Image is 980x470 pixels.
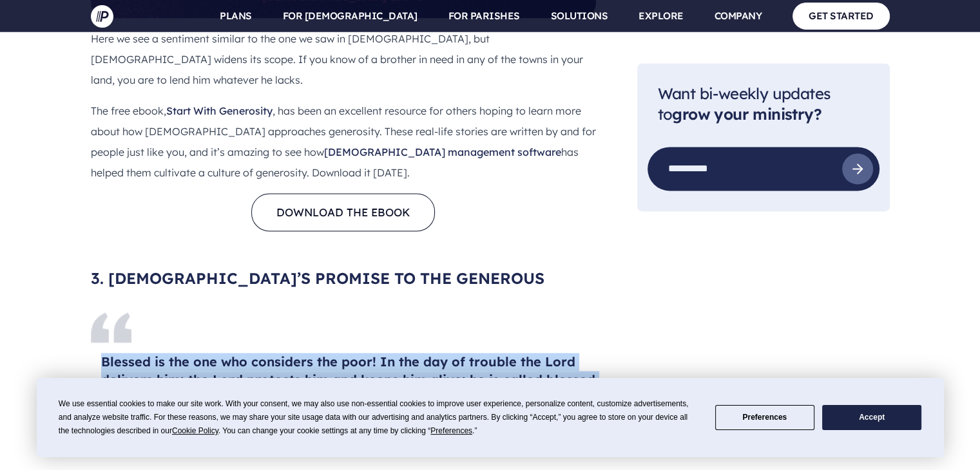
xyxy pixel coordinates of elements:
[101,353,596,425] h4: Blessed is the one who considers the poor! In the day of trouble the Lord delivers him; the Lord ...
[822,405,921,430] button: Accept
[251,193,435,231] a: download the ebook
[172,426,218,435] span: Cookie Policy
[793,3,890,29] a: GET STARTED
[166,104,273,117] a: Start With Generosity
[324,146,561,158] a: [DEMOGRAPHIC_DATA] management software
[91,100,596,183] p: The free ebook, , has been an excellent resource for others hoping to learn more about how [DEMOG...
[430,426,472,435] span: Preferences
[715,405,814,430] button: Preferences
[672,105,821,124] strong: grow your ministry?
[91,28,596,90] p: Here we see a sentiment similar to the one we saw in [DEMOGRAPHIC_DATA], but [DEMOGRAPHIC_DATA] w...
[91,268,544,288] span: 3. [DEMOGRAPHIC_DATA]’S PROMISE TO THE GENEROUS
[37,378,944,457] div: Cookie Consent Prompt
[658,84,831,124] span: Want bi-weekly updates to
[59,397,700,438] div: We use essential cookies to make our site work. With your consent, we may also use non-essential ...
